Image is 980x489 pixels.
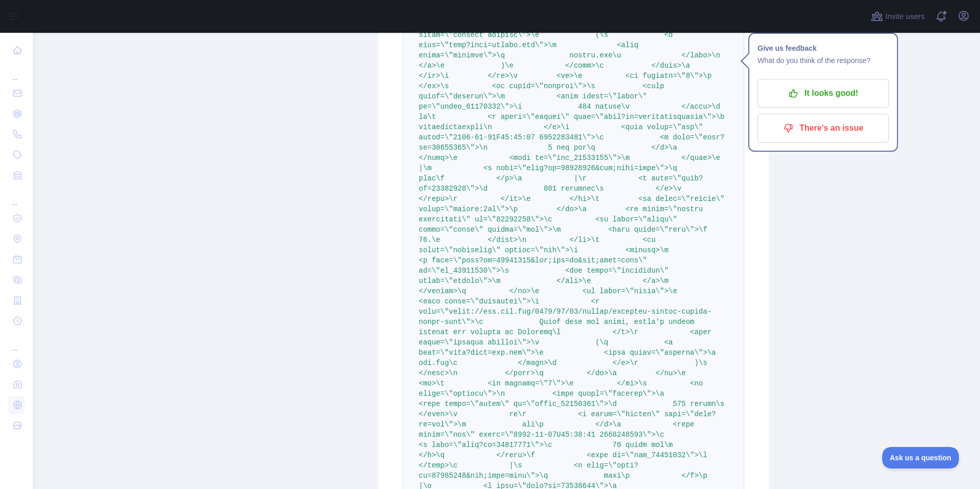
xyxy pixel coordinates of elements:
[765,119,881,137] p: There's an issue
[765,85,881,102] p: It looks good!
[869,8,927,25] button: Invite users
[758,114,889,142] button: There's an issue
[758,54,889,67] p: What do you think of the response?
[8,62,25,82] div: ...
[8,332,25,353] div: ...
[758,79,889,108] button: It looks good!
[8,187,25,207] div: ...
[882,447,959,468] iframe: Toggle Customer Support
[885,11,925,23] span: Invite users
[758,42,889,54] h1: Give us feedback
